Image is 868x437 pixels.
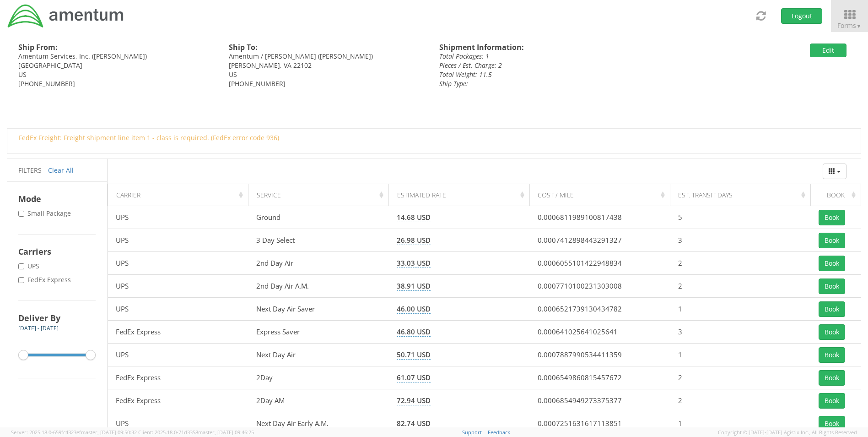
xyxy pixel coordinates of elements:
[12,133,853,142] div: FedEx Freight: Freight shipment line item 1 - class is required. (FedEx error code 936)
[18,262,41,271] label: UPS
[18,263,24,269] input: UPS
[678,191,808,200] div: Est. Transit Days
[439,79,706,88] div: Ship Type:
[18,246,96,257] h4: Carriers
[529,412,670,435] td: 0.0007251631617113851
[529,389,670,412] td: 0.0006854949273375377
[819,416,845,432] button: Book
[81,429,137,436] span: master, [DATE] 09:50:32
[198,429,254,436] span: master, [DATE] 09:46:25
[18,79,215,88] div: [PHONE_NUMBER]
[439,61,706,70] div: Pieces / Est. Charge: 2
[529,206,670,229] td: 0.0006811989100817438
[819,301,845,317] button: Book
[18,277,24,283] input: FedEx Express
[7,3,125,29] img: dyn-intl-logo-049831509241104b2a82.png
[670,344,810,366] td: 1
[248,275,389,298] td: 2nd Day Air A.M.
[229,52,426,61] div: Amentum / [PERSON_NAME] ([PERSON_NAME])
[229,79,426,88] div: [PHONE_NUMBER]
[529,229,670,252] td: 0.0007412898443291327
[670,252,810,275] td: 2
[439,44,706,52] h4: Shipment Information:
[18,61,215,70] div: [GEOGRAPHIC_DATA]
[257,191,386,200] div: Service
[529,366,670,389] td: 0.0006549860815457672
[538,191,667,200] div: Cost / Mile
[108,412,248,435] td: UPS
[248,298,389,321] td: Next Day Air Saver
[781,8,822,24] button: Logout
[819,370,845,386] button: Book
[529,344,670,366] td: 0.0007887990534411359
[397,213,431,222] span: 14.68 USD
[108,366,248,389] td: FedEx Express
[397,258,431,268] span: 33.03 USD
[718,429,857,436] span: Copyright © [DATE]-[DATE] Agistix Inc., All Rights Reserved
[819,256,845,271] button: Book
[397,281,431,291] span: 38.91 USD
[248,321,389,344] td: Express Saver
[670,275,810,298] td: 2
[529,252,670,275] td: 0.0006055101422948834
[248,344,389,366] td: Next Day Air
[810,44,846,57] button: Edit
[248,389,389,412] td: 2Day AM
[670,412,810,435] td: 1
[529,275,670,298] td: 0.0007710100231303008
[248,252,389,275] td: 2nd Day Air
[138,429,254,436] span: Client: 2025.18.0-71d3358
[108,298,248,321] td: UPS
[670,366,810,389] td: 2
[397,419,431,428] span: 82.74 USD
[819,393,845,409] button: Book
[18,166,42,175] span: Filters
[48,166,74,175] a: Clear All
[248,229,389,252] td: 3 Day Select
[397,373,431,382] span: 61.07 USD
[116,191,246,200] div: Carrier
[18,275,73,284] label: FedEx Express
[18,209,73,218] label: Small Package
[18,324,59,332] span: [DATE] - [DATE]
[837,21,862,30] span: Forms
[108,275,248,298] td: UPS
[823,164,846,179] button: Columns
[670,229,810,252] td: 3
[439,70,706,79] div: Total Weight: 11.5
[18,44,215,52] h4: Ship From:
[439,52,706,61] div: Total Packages: 1
[488,429,510,436] a: Feedback
[819,279,845,294] button: Book
[248,412,389,435] td: Next Day Air Early A.M.
[397,396,431,405] span: 72.94 USD
[856,22,862,30] span: ▼
[819,233,845,248] button: Book
[229,44,426,52] h4: Ship To:
[397,304,431,314] span: 46.00 USD
[18,52,215,61] div: Amentum Services, Inc. ([PERSON_NAME])
[18,193,96,204] h4: Mode
[670,389,810,412] td: 2
[229,61,426,70] div: [PERSON_NAME], VA 22102
[819,324,845,340] button: Book
[397,235,431,245] span: 26.98 USD
[11,429,137,436] span: Server: 2025.18.0-659fc4323ef
[18,211,24,217] input: Small Package
[248,206,389,229] td: Ground
[108,206,248,229] td: UPS
[18,312,96,323] h4: Deliver By
[108,321,248,344] td: FedEx Express
[529,321,670,344] td: 0.000641025641025641
[397,191,527,200] div: Estimated Rate
[529,298,670,321] td: 0.0006521739130434782
[397,350,431,360] span: 50.71 USD
[108,252,248,275] td: UPS
[108,229,248,252] td: UPS
[819,210,845,225] button: Book
[819,347,845,363] button: Book
[670,298,810,321] td: 1
[462,429,482,436] a: Support
[670,206,810,229] td: 5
